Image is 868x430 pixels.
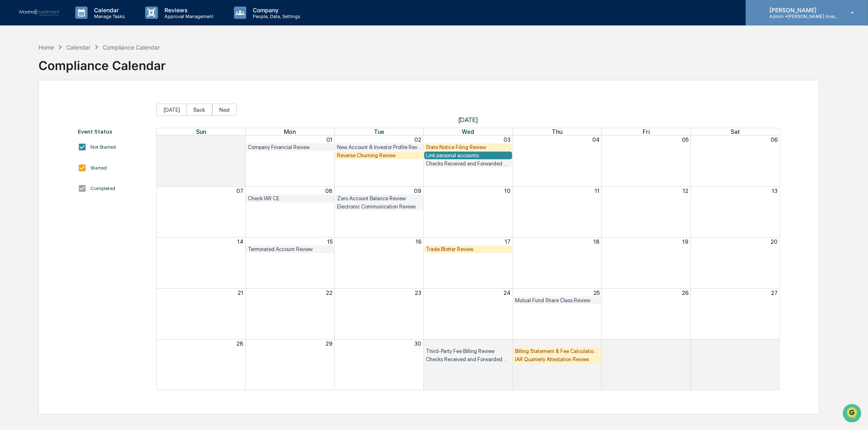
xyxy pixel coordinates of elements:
[238,290,243,296] button: 21
[327,238,333,245] button: 15
[16,103,53,111] span: Preclearance
[771,290,778,296] button: 27
[504,290,510,296] button: 24
[416,238,422,245] button: 16
[682,238,688,245] button: 19
[248,246,332,252] div: Terminated Account Review
[337,152,421,158] div: Reverse Churning Review
[426,152,510,158] div: Link personal accounts.
[28,63,134,71] div: Start new chat
[426,356,510,362] div: Checks Received and Forwarded Log
[139,65,149,75] button: Start new chat
[374,128,384,135] span: Tue
[504,340,510,347] button: 01
[731,128,740,135] span: Sat
[56,100,105,115] a: 🗄️Attestations
[187,104,212,116] button: Back
[238,136,243,143] button: 31
[552,128,562,135] span: Thu
[8,120,15,126] div: 🔎
[426,246,510,252] div: Trade Blotter Review
[770,340,778,347] button: 04
[78,128,148,135] div: Event Status
[156,116,780,124] span: [DATE]
[81,139,99,145] span: Pylon
[593,340,600,347] button: 02
[8,104,15,111] div: 🖐️
[504,188,510,194] button: 10
[158,7,218,14] p: Reviews
[763,14,839,19] p: Admin • [PERSON_NAME] Investment Management
[325,188,333,194] button: 08
[38,44,54,51] div: Home
[515,297,599,303] div: Mutual Fund Share Class Review
[67,103,101,111] span: Attestations
[682,136,688,143] button: 05
[284,128,296,135] span: Mon
[515,356,599,362] div: IAR Quarterly Attestation Review
[771,136,778,143] button: 06
[5,100,56,115] a: 🖐️Preclearance
[236,188,243,194] button: 07
[90,165,107,171] div: Started
[462,128,474,135] span: Wed
[5,115,55,130] a: 🔎Data Lookup
[763,7,839,14] p: [PERSON_NAME]
[595,188,600,194] button: 11
[90,186,115,191] div: Completed
[248,144,332,150] div: Company Financial Review
[682,290,688,296] button: 26
[28,71,103,77] div: We're available if you need us!
[771,238,778,245] button: 20
[156,128,780,390] div: Month View
[8,63,23,77] img: 1746055101610-c473b297-6a78-478c-a979-82029cc54cd1
[248,195,332,201] div: Check IAR CE
[681,340,688,347] button: 03
[426,161,510,167] div: Checks Received and Forwarded Log
[337,204,421,210] div: Electronic Communication Review
[326,136,333,143] button: 01
[59,104,66,111] div: 🗄️
[515,348,599,354] div: Billing Statement & Fee Calculations Report Review
[415,136,422,143] button: 02
[337,144,421,150] div: New Account & Investor Profile Review
[246,7,304,14] p: Company
[772,188,778,194] button: 13
[504,136,510,143] button: 03
[505,238,510,245] button: 17
[594,238,600,245] button: 18
[683,188,688,194] button: 12
[58,138,99,145] a: Powered byPylon
[426,348,510,354] div: Third-Party Fee Billing Review
[594,290,600,296] button: 25
[842,403,864,425] iframe: Open customer support
[88,14,129,19] p: Manage Tasks
[38,52,166,73] div: Compliance Calendar
[20,9,59,16] img: logo
[90,144,116,150] div: Not Started
[246,14,304,19] p: People, Data, Settings
[8,17,149,30] p: How can we help?
[236,340,243,347] button: 28
[156,104,187,116] button: [DATE]
[326,340,333,347] button: 29
[643,128,650,135] span: Fri
[415,290,422,296] button: 23
[426,144,510,150] div: State Notice Filing Review
[196,128,206,135] span: Sun
[337,195,421,201] div: Zero Account Balance Review
[415,340,422,347] button: 30
[414,188,422,194] button: 09
[212,104,237,116] button: Next
[88,7,129,14] p: Calendar
[66,44,90,51] div: Calendar
[326,290,333,296] button: 22
[237,238,243,245] button: 14
[16,119,52,127] span: Data Lookup
[103,44,160,51] div: Compliance Calendar
[592,136,600,143] button: 04
[158,14,218,19] p: Approval Management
